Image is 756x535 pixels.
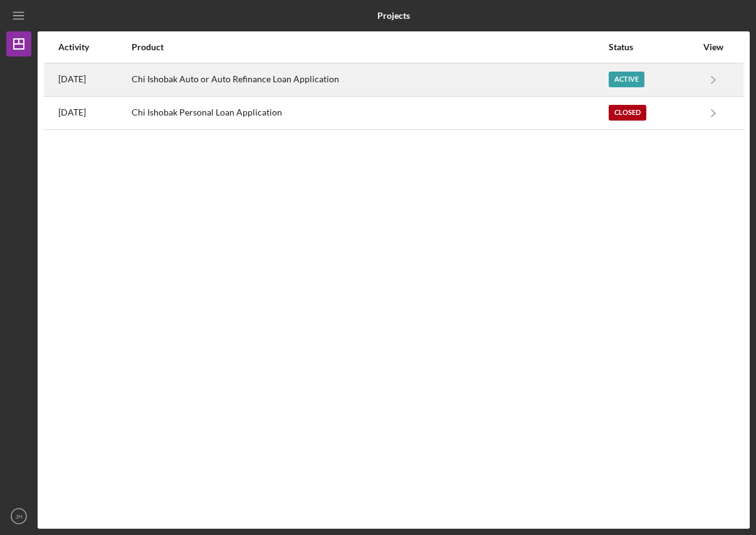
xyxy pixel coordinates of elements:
[15,513,23,520] text: JH
[132,64,608,95] div: Chi Ishobak Auto or Auto Refinance Loan Application
[6,504,31,529] button: JH
[377,11,410,21] b: Projects
[58,42,130,52] div: Activity
[698,42,729,52] div: View
[132,97,608,129] div: Chi Ishobak Personal Loan Application
[609,105,646,121] div: Closed
[58,107,86,117] time: 2024-05-15 18:04
[609,42,696,52] div: Status
[609,72,644,87] div: Active
[132,42,608,52] div: Product
[58,74,86,84] time: 2025-08-11 15:45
